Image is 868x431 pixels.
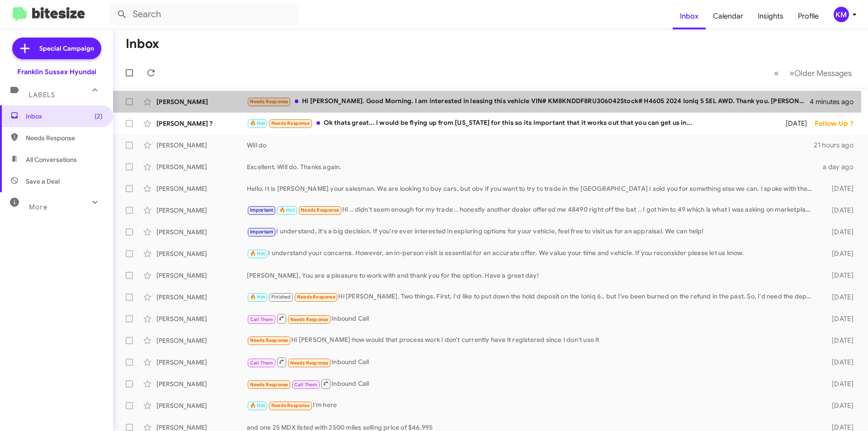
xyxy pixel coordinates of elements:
div: Hi [PERSON_NAME]. Two things. First, I'd like to put down the hold deposit on the Ioniq 6., but I... [247,292,817,302]
div: [DATE] [817,271,861,280]
span: « [774,67,779,79]
span: Labels [29,91,55,99]
div: Follow Up ? [815,119,861,128]
div: [PERSON_NAME] [156,162,247,171]
h1: Inbox [126,37,159,51]
span: Call Them [294,382,318,388]
div: Hi [PERSON_NAME] how would that process work I don't currently have it registered since I don't u... [247,335,817,346]
div: [PERSON_NAME] [156,336,247,345]
div: Hello. It is [PERSON_NAME] your salesman. We are looking to buy cars, but obv if you want to try ... [247,184,817,193]
a: Special Campaign [12,38,101,59]
span: Needs Response [250,99,288,104]
nav: Page navigation example [769,64,857,82]
span: 🔥 Hot [250,294,265,300]
span: Needs Response [250,382,288,388]
div: 4 minutes ago [810,97,861,106]
div: [PERSON_NAME] [156,293,247,302]
button: Previous [769,64,784,82]
span: Older Messages [794,68,852,78]
span: Needs Response [297,294,335,300]
span: Needs Response [301,207,339,213]
a: Calendar [706,3,750,29]
span: Needs Response [290,360,329,366]
div: [DATE] [817,358,861,367]
span: (2) [94,112,103,121]
div: [PERSON_NAME] [156,314,247,323]
span: More [29,203,47,211]
span: Save a Deal [26,177,60,186]
div: [DATE] [817,336,861,345]
div: Hi .. didn't seem enough for my trade .. honestly another dealer offered me 48490 right off the b... [247,205,817,215]
div: Inbound Call [247,356,817,368]
span: » [789,67,794,79]
div: a day ago [817,162,861,171]
button: KM [826,7,858,22]
div: [PERSON_NAME] [156,227,247,237]
div: [PERSON_NAME] [156,141,247,150]
a: Inbox [673,3,706,29]
span: Finished [271,294,291,300]
div: [PERSON_NAME] [156,358,247,367]
div: I'm here [247,400,817,411]
div: I understand your concerns. However, an in-person visit is essential for an accurate offer. We va... [247,248,817,259]
span: Needs Response [290,317,329,322]
div: Franklin Sussex Hyundai [17,67,96,76]
div: [PERSON_NAME] [156,271,247,280]
div: [PERSON_NAME] ? [156,119,247,128]
span: 🔥 Hot [250,120,265,126]
div: [DATE] [817,249,861,258]
div: [DATE] [817,206,861,215]
div: Excellent. Will do. Thanks again. [247,162,817,171]
span: Important [250,207,274,213]
span: 🔥 Hot [279,207,295,213]
div: [DATE] [817,379,861,388]
div: Hi [PERSON_NAME]. Good Morning. I am interested in leasing this vehicle VIN# KM8KNDDF8RU306042Sto... [247,96,810,107]
span: Call Them [250,317,274,322]
span: 🔥 Hot [250,251,265,256]
div: [DATE] [817,184,861,193]
div: [PERSON_NAME] [156,401,247,410]
span: Call Them [250,360,274,366]
div: [PERSON_NAME] [156,379,247,388]
div: 21 hours ago [814,141,861,150]
div: [PERSON_NAME] [156,206,247,215]
span: Inbox [26,112,103,121]
div: [DATE] [817,227,861,237]
div: [DATE] [817,314,861,323]
a: Insights [750,3,791,29]
span: Needs Response [271,403,310,408]
span: 🔥 Hot [250,403,265,408]
span: All Conversations [26,155,77,164]
div: Inbound Call [247,378,817,389]
span: Needs Response [26,133,103,142]
div: Ok thats great... i would be flying up from [US_STATE] for this so its important that it works ou... [247,118,774,128]
div: KM [834,7,849,22]
div: [PERSON_NAME] [156,97,247,106]
div: [PERSON_NAME] [156,249,247,258]
div: [DATE] [817,293,861,302]
div: Will do [247,141,814,150]
span: Needs Response [271,120,310,126]
input: Search [109,4,299,25]
button: Next [784,64,857,82]
div: [DATE] [774,119,815,128]
span: Needs Response [250,337,288,343]
span: Special Campaign [39,44,94,53]
div: I understand, it's a big decision. If you're ever interested in exploring options for your vehicl... [247,227,817,237]
span: Important [250,229,274,235]
div: [PERSON_NAME], You are a pleasure to work with and thank you for the option. Have a great day! [247,271,817,280]
a: Profile [791,3,826,29]
div: Inbound Call [247,313,817,324]
div: [DATE] [817,401,861,410]
div: [PERSON_NAME] [156,184,247,193]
